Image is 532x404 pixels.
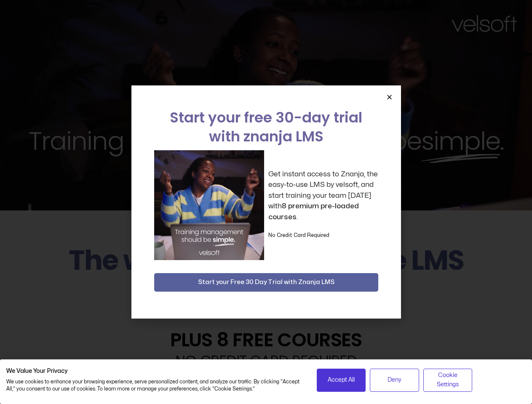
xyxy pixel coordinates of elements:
span: Cookie Settings [429,371,467,390]
h2: We Value Your Privacy [6,367,304,375]
p: We use cookies to enhance your browsing experience, serve personalized content, and analyze our t... [6,378,304,393]
span: Accept All [328,375,355,385]
span: Start your Free 30 Day Trial with Znanja LMS [198,277,334,287]
button: Deny all cookies [370,369,419,392]
strong: No Credit Card Required [268,233,329,238]
h2: Start your free 30-day trial with znanja LMS [154,108,378,146]
button: Start your Free 30 Day Trial with Znanja LMS [154,273,378,292]
strong: 8 premium pre-loaded courses [268,202,359,221]
button: Accept all cookies [317,369,366,392]
span: Deny [388,375,401,385]
p: Get instant access to Znanja, the easy-to-use LMS by velsoft, and start training your team [DATE]... [268,169,378,223]
button: Adjust cookie preferences [423,369,473,392]
a: Close [386,94,393,100]
img: a woman sitting at her laptop dancing [154,150,264,260]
